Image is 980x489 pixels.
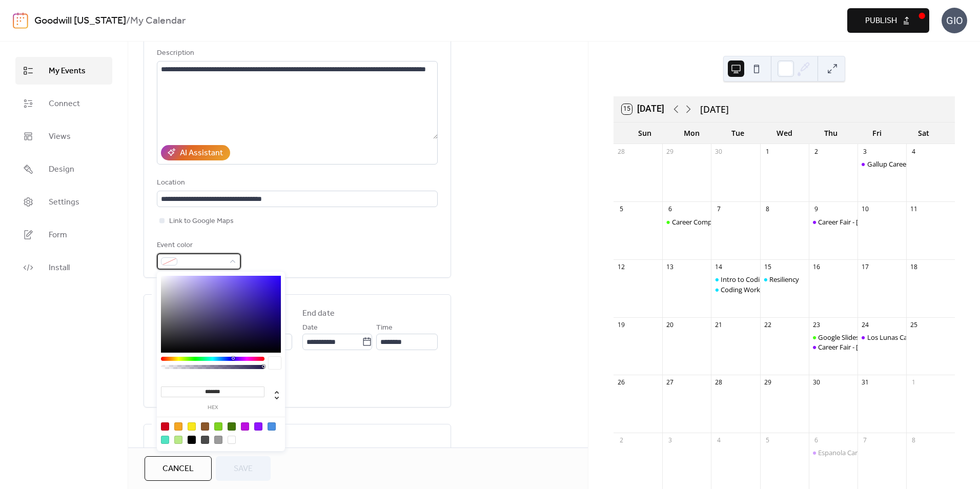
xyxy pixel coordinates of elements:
div: 6 [666,205,675,214]
div: Coding Workshop [711,285,760,294]
div: [DATE] [700,103,729,116]
div: Espanola Career Fair [818,448,880,457]
span: Views [49,131,71,143]
div: Resiliency [769,275,799,284]
a: Form [15,221,112,249]
a: Cancel [145,456,212,481]
a: Views [15,123,112,150]
span: Date [302,322,318,334]
div: Sun [622,123,668,144]
span: Publish [865,15,897,27]
div: 1 [909,378,918,387]
span: Install [49,262,70,274]
div: 7 [714,205,723,214]
div: 28 [714,378,723,387]
div: 29 [763,378,772,387]
div: Mon [668,123,715,144]
div: 29 [666,147,675,156]
div: #9B9B9B [214,436,222,444]
div: GIO [942,8,967,33]
div: 1 [763,147,772,156]
div: Resiliency [760,275,809,284]
div: Google Slides [818,333,859,342]
div: Wed [761,123,808,144]
div: 12 [617,263,626,272]
div: 5 [617,205,626,214]
div: Event color [157,239,239,252]
div: Career Fair - Albuquerque [809,342,857,352]
div: 8 [763,205,772,214]
div: Location [157,177,436,189]
div: 30 [714,147,723,156]
span: Time [376,322,393,334]
div: Gallup Career Fair [867,159,922,169]
label: hex [161,405,264,411]
div: Career Fair - [GEOGRAPHIC_DATA] [818,217,923,227]
span: Form [49,229,67,241]
div: Gallup Career Fair [857,159,906,169]
span: Settings [49,196,79,209]
div: 2 [812,147,821,156]
div: #000000 [188,436,196,444]
div: 3 [666,436,675,444]
div: #417505 [228,422,236,431]
div: 21 [714,320,723,329]
div: AI Assistant [180,147,223,159]
div: 19 [617,320,626,329]
div: 7 [861,436,869,444]
div: 4 [714,436,723,444]
div: #B8E986 [174,436,182,444]
div: Los Lunas Career Fair [857,333,906,342]
div: Description [157,47,436,59]
div: #4A4A4A [201,436,209,444]
div: 4 [909,147,918,156]
a: My Events [15,57,112,85]
div: 10 [861,205,869,214]
div: 14 [714,263,723,272]
div: Fri [854,123,901,144]
div: End date [302,308,335,320]
div: Career Compass North: Career Exploration [662,217,711,227]
div: #F5A623 [174,422,182,431]
div: 31 [861,378,869,387]
div: #8B572A [201,422,209,431]
div: Intro to Coding [711,275,760,284]
div: 6 [812,436,821,444]
div: #50E3C2 [161,436,169,444]
div: 27 [666,378,675,387]
span: Connect [49,98,80,110]
button: AI Assistant [161,145,230,160]
div: #D0021B [161,422,169,431]
div: 28 [617,147,626,156]
div: 3 [861,147,869,156]
div: 20 [666,320,675,329]
div: 30 [812,378,821,387]
div: Tue [714,123,761,144]
div: 2 [617,436,626,444]
div: Intro to Coding [721,275,767,284]
span: Link to Google Maps [169,215,234,228]
a: Connect [15,90,112,117]
div: #FFFFFF [228,436,236,444]
div: Sat [900,123,947,144]
div: 5 [763,436,772,444]
img: logo [13,12,28,29]
div: Espanola Career Fair [809,448,857,457]
a: Install [15,254,112,281]
div: 25 [909,320,918,329]
span: Cancel [162,463,194,475]
div: Thu [807,123,854,144]
div: #BD10E0 [241,422,249,431]
div: #7ED321 [214,422,222,431]
div: 11 [909,205,918,214]
span: Design [49,164,74,176]
b: My Calendar [130,11,186,31]
b: / [126,11,130,31]
div: 17 [861,263,869,272]
div: Coding Workshop [721,285,775,294]
div: Career Compass North: Career Exploration [672,217,802,227]
div: 18 [909,263,918,272]
button: Publish [847,8,929,33]
div: Career Fair - [GEOGRAPHIC_DATA] [818,342,923,352]
div: Google Slides [809,333,857,342]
